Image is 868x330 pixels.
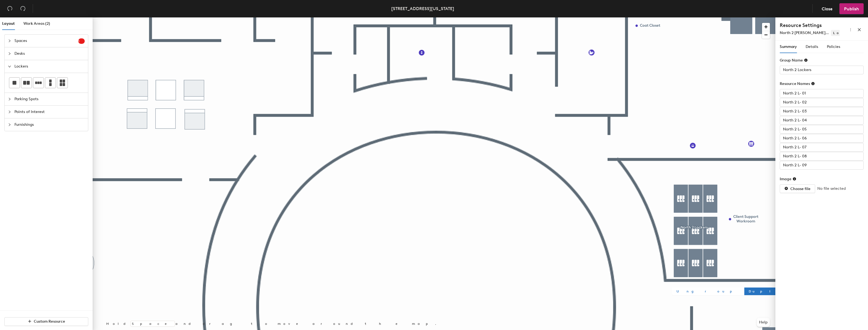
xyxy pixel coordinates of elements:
[672,288,743,295] button: Ungroup
[8,97,11,101] span: collapsed
[817,3,837,14] button: Close
[78,39,85,43] span: 1
[4,317,88,326] button: Custom Resource
[17,3,28,14] button: Redo (⌘ + ⇧ + Z)
[8,52,11,55] span: collapsed
[14,118,85,131] span: Furnishings
[822,6,833,11] span: Close
[780,152,864,161] input: Unknown Lockers
[14,47,85,60] span: Desks
[14,106,85,118] span: Points of Interest
[2,21,15,26] span: Layout
[844,6,859,11] span: Publish
[780,30,829,35] span: North 2 [PERSON_NAME]...
[14,60,85,73] span: Lockers
[780,58,808,63] div: Group Name
[780,161,864,170] input: Unknown Lockers
[780,116,864,125] input: Unknown Lockers
[827,44,840,49] span: Policies
[780,81,815,86] div: Resource Names
[78,38,85,44] sup: 1
[14,35,78,47] span: Spaces
[790,187,811,191] span: Choose file
[849,28,852,32] span: more
[780,184,815,193] button: Choose file
[839,3,864,14] button: Publish
[8,123,11,126] span: collapsed
[780,125,864,134] input: Unknown Lockers
[757,318,770,327] button: Help
[34,319,65,324] span: Custom Resource
[857,28,861,32] span: close
[780,98,864,107] input: Unknown Lockers
[780,44,797,49] span: Summary
[780,22,840,29] h4: Resource Settings
[780,143,864,152] input: Unknown Lockers
[14,93,85,105] span: Parking Spots
[780,177,796,181] div: Image
[391,5,454,12] div: [STREET_ADDRESS][US_STATE]
[780,134,864,143] input: Unknown Lockers
[8,65,11,68] span: expanded
[780,66,864,74] input: Unknown Lockers
[806,44,818,49] span: Details
[817,186,846,192] span: No file selected
[780,107,864,116] input: Unknown Lockers
[780,89,864,98] input: Unknown Lockers
[23,21,50,26] span: Work Areas (2)
[8,39,11,42] span: collapsed
[8,110,11,114] span: collapsed
[749,289,827,294] span: Duplicate
[676,289,739,294] span: Ungroup
[4,3,15,14] button: Undo (⌘ + Z)
[744,288,831,295] button: Duplicate
[7,6,13,11] span: undo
